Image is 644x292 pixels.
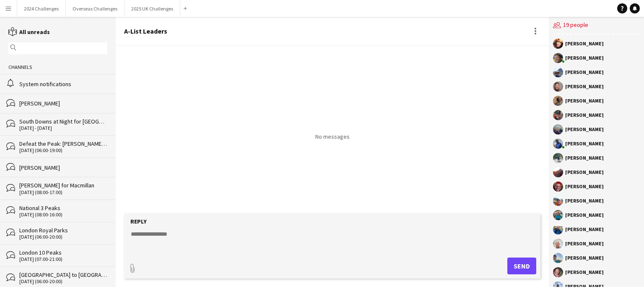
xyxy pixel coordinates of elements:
[19,271,107,279] div: [GEOGRAPHIC_DATA] to [GEOGRAPHIC_DATA] for Capital One
[66,0,125,17] button: Overseas Challenges
[19,147,107,153] div: [DATE] (06:00-19:00)
[565,141,604,146] div: [PERSON_NAME]
[19,189,107,195] div: [DATE] (08:00-17:00)
[19,140,107,147] div: Defeat the Peak: [PERSON_NAME] (by day) for Macmillan
[565,127,604,132] div: [PERSON_NAME]
[19,226,107,234] div: London Royal Parks
[19,212,107,218] div: [DATE] (08:00-16:00)
[19,125,107,131] div: [DATE] - [DATE]
[565,184,604,189] div: [PERSON_NAME]
[19,100,107,107] div: [PERSON_NAME]
[19,204,107,212] div: National 3 Peaks
[19,279,107,284] div: [DATE] (06:00-20:00)
[565,170,604,175] div: [PERSON_NAME]
[565,113,604,118] div: [PERSON_NAME]
[565,155,604,160] div: [PERSON_NAME]
[19,118,107,125] div: South Downs at Night for [GEOGRAPHIC_DATA]
[565,41,604,46] div: [PERSON_NAME]
[8,28,50,36] a: All unreads
[315,133,350,140] p: No messages
[565,198,604,203] div: [PERSON_NAME]
[19,256,107,262] div: [DATE] (07:00-21:00)
[565,284,604,289] div: [PERSON_NAME]
[19,80,107,88] div: System notifications
[125,0,180,17] button: 2025 UK Challenges
[565,70,604,75] div: [PERSON_NAME]
[130,218,147,225] label: Reply
[565,98,604,103] div: [PERSON_NAME]
[124,27,167,35] div: A-List Leaders
[565,270,604,275] div: [PERSON_NAME]
[19,182,107,189] div: [PERSON_NAME] for Macmillan
[565,241,604,246] div: [PERSON_NAME]
[565,255,604,260] div: [PERSON_NAME]
[507,258,536,274] button: Send
[565,227,604,232] div: [PERSON_NAME]
[19,164,107,171] div: [PERSON_NAME]
[19,249,107,256] div: London 10 Peaks
[565,213,604,218] div: [PERSON_NAME]
[19,234,107,240] div: [DATE] (06:00-20:00)
[565,55,604,61] div: [PERSON_NAME]
[17,0,66,17] button: 2024 Challenges
[565,84,604,89] div: [PERSON_NAME]
[553,17,640,34] div: 19 people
